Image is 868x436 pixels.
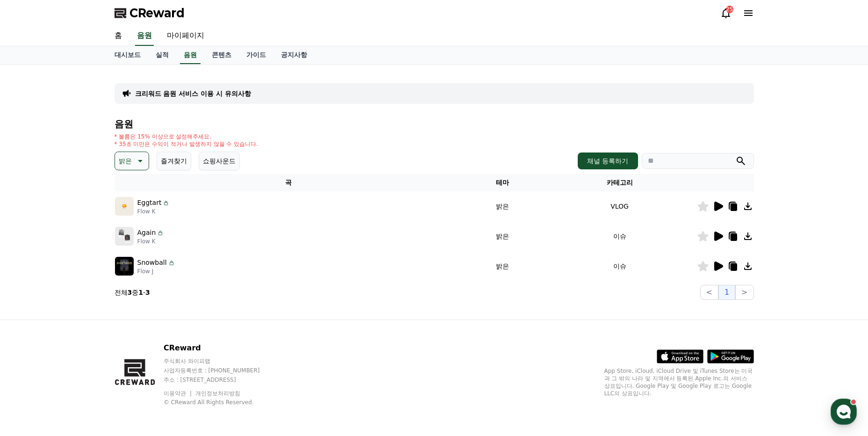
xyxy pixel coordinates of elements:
p: © CReward All Rights Reserved. [164,399,278,406]
a: 대화 [62,297,121,320]
p: 사업자등록번호 : [PHONE_NUMBER] [164,367,278,374]
a: 홈 [107,26,129,46]
p: * 35초 미만은 수익이 적거나 발생하지 않을 수 있습니다. [115,140,258,148]
td: 밝은 [463,251,543,281]
strong: 3 [145,289,150,296]
th: 곡 [115,174,463,191]
strong: 3 [128,289,132,296]
span: 설정 [144,311,156,318]
span: 대화 [86,311,97,319]
td: 이슈 [543,251,697,281]
button: > [735,285,753,300]
td: 밝은 [463,221,543,251]
th: 테마 [463,174,543,191]
button: 채널 등록하기 [578,153,638,169]
button: < [700,285,718,300]
p: Flow J [137,268,175,275]
td: 밝은 [463,191,543,221]
a: 공지사항 [273,46,315,64]
a: 25 [720,7,732,19]
a: 음원 [180,46,201,64]
h4: 음원 [115,119,754,129]
p: App Store, iCloud, iCloud Drive 및 iTunes Store는 미국과 그 밖의 나라 및 지역에서 등록된 Apple Inc.의 서비스 상표입니다. Goo... [604,367,754,397]
strong: 1 [138,289,143,296]
a: CReward [115,6,185,21]
button: 1 [718,285,735,300]
p: * 볼륨은 15% 이상으로 설정해주세요. [115,133,258,140]
p: Eggtart [137,198,162,208]
a: 가이드 [239,46,273,64]
p: Again [137,228,156,238]
th: 카테고리 [543,174,697,191]
a: 개인정보처리방침 [195,390,240,397]
td: 이슈 [543,221,697,251]
td: VLOG [543,191,697,221]
p: CReward [164,342,278,354]
img: music [115,197,134,216]
a: 홈 [3,297,62,320]
img: music [115,257,134,276]
span: 홈 [29,311,35,318]
a: 설정 [121,297,179,320]
img: music [115,227,134,246]
p: Flow K [137,208,170,215]
p: 주식회사 와이피랩 [164,357,278,365]
button: 쇼핑사운드 [199,152,240,170]
a: 대시보드 [107,46,148,64]
a: 마이페이지 [159,26,212,46]
a: 콘텐츠 [204,46,239,64]
a: 이용약관 [164,390,193,397]
p: 밝은 [119,154,132,167]
p: 주소 : [STREET_ADDRESS] [164,376,278,384]
span: CReward [129,6,185,21]
a: 실적 [148,46,176,64]
div: 25 [726,6,733,13]
button: 즐겨찾기 [157,152,191,170]
a: 음원 [135,26,154,46]
p: Flow K [137,238,165,245]
p: Snowball [137,258,167,268]
a: 크리워드 음원 서비스 이용 시 유의사항 [135,89,251,98]
p: 전체 중 - [115,288,150,297]
button: 밝은 [115,152,149,170]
